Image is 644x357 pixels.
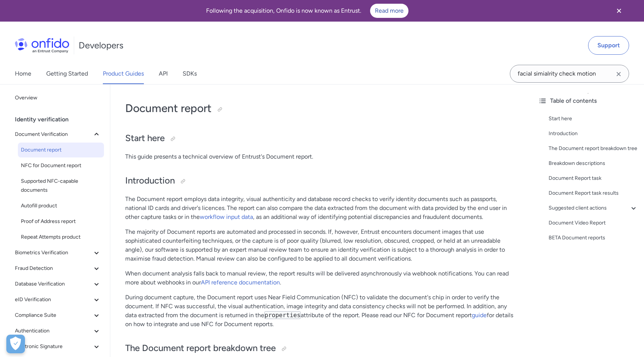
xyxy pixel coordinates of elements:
span: Proof of Address report [21,217,101,226]
span: Authentication [15,326,92,335]
p: When document analysis falls back to manual review, the report results will be delivered asynchro... [125,269,517,287]
span: Fraud Detection [15,264,92,273]
a: API reference documentation [201,279,280,286]
img: Onfido Logo [15,38,69,53]
button: Authentication [12,323,104,338]
span: Document report [21,146,101,154]
p: The Document report employs data integrity, visual authenticity and database record checks to ver... [125,195,517,221]
h2: Introduction [125,175,517,187]
a: Introduction [549,129,638,138]
button: Electronic Signature [12,339,104,354]
div: Cookie Preferences [6,335,25,353]
a: NFC for Document report [18,158,104,173]
p: During document capture, the Document report uses Near Field Communication (NFC) to validate the ... [125,293,517,329]
a: Document report [18,143,104,157]
a: SDKs [183,63,197,84]
a: Document Video Report [549,219,638,227]
a: Supported NFC-capable documents [18,174,104,198]
code: properties [264,311,301,319]
h2: The Document report breakdown tree [125,342,517,355]
span: Autofill product [21,201,101,210]
a: Read more [370,4,408,18]
span: Supported NFC-capable documents [21,177,101,195]
button: Document Verification [12,127,104,142]
span: NFC for Document report [21,161,101,170]
a: Support [588,36,629,55]
a: Autofill product [18,198,104,213]
p: The majority of Document reports are automated and processed in seconds. If, however, Entrust enc... [125,227,517,263]
a: Home [15,63,31,84]
span: Overview [15,93,101,102]
div: Table of contents [538,96,638,105]
h1: Developers [79,39,123,51]
h2: Start here [125,132,517,145]
a: Overview [12,90,104,105]
a: API [159,63,168,84]
a: guide [472,312,487,319]
a: Repeat Attempts product [18,230,104,245]
span: Compliance Suite [15,311,92,320]
span: Repeat Attempts product [21,233,101,242]
div: Following the acquisition, Onfido is now known as Entrust. [9,4,605,18]
button: Compliance Suite [12,308,104,323]
span: eID Verification [15,295,92,304]
a: Getting Started [46,63,88,84]
div: Identity verification [15,112,107,127]
button: eID Verification [12,292,104,307]
a: Proof of Address report [18,214,104,229]
button: Biometrics Verification [12,245,104,260]
a: BETA Document reports [549,233,638,242]
a: The Document report breakdown tree [549,144,638,153]
input: Onfido search input field [510,65,629,83]
a: Suggested client actions [549,204,638,213]
span: Biometrics Verification [15,248,92,257]
span: Electronic Signature [15,342,92,351]
a: Start here [549,114,638,123]
span: Document Verification [15,130,92,139]
p: This guide presents a technical overview of Entrust's Document report. [125,152,517,161]
a: Breakdown descriptions [549,159,638,168]
svg: Clear search field button [614,70,623,79]
button: Database Verification [12,277,104,291]
a: Document Report task results [549,189,638,198]
span: Database Verification [15,280,92,289]
a: Product Guides [103,63,144,84]
h1: Document report [125,101,517,116]
a: Document Report task [549,174,638,183]
button: Close banner [605,1,633,20]
svg: Close banner [615,6,624,15]
button: Fraud Detection [12,261,104,276]
button: Open Preferences [6,335,25,353]
a: workflow input data [200,213,253,220]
